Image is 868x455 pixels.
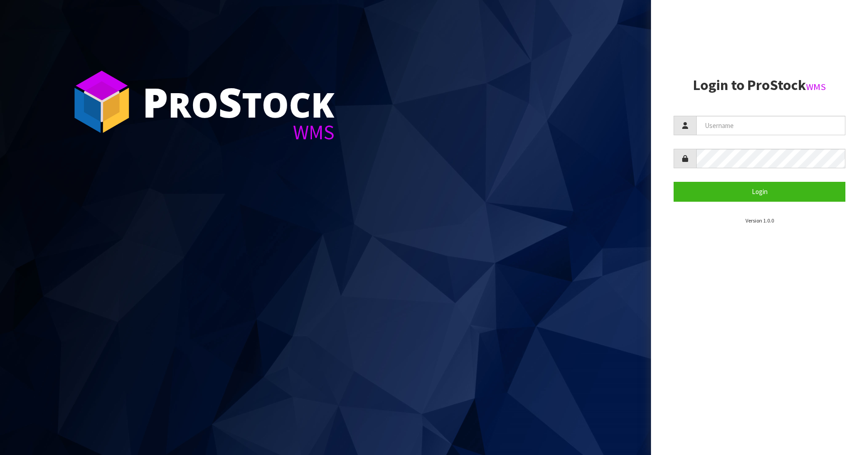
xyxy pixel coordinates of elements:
img: ProStock Cube [68,68,136,136]
small: Version 1.0.0 [745,217,774,224]
button: Login [674,182,845,201]
div: ro tock [142,81,335,122]
h2: Login to ProStock [674,77,845,93]
div: WMS [142,122,335,142]
span: P [142,74,168,129]
small: WMS [806,81,826,93]
span: S [218,74,242,129]
input: Username [696,116,845,135]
